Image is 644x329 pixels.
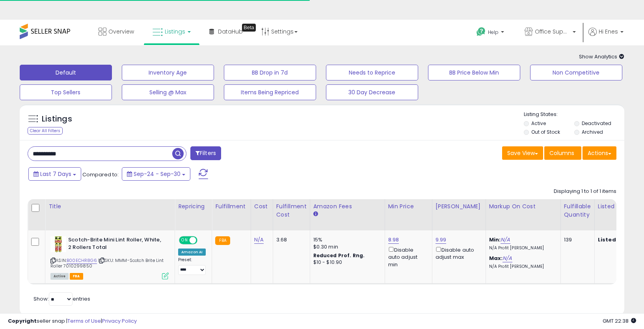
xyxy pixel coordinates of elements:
div: Amazon Fees [313,202,382,211]
span: FBA [70,273,83,280]
a: 8.98 [388,236,399,244]
div: Disable auto adjust max [436,245,480,261]
div: Amazon AI [178,249,206,256]
b: Reduced Prof. Rng. [313,252,365,259]
span: Sep-24 - Sep-30 [134,170,181,178]
button: Inventory Age [122,65,214,80]
b: Min: [489,236,501,243]
b: Scotch-Brite Mini Lint Roller, White, 2 Rollers Total [68,236,164,253]
a: Help [470,21,512,45]
span: OFF [196,237,209,244]
span: Compared to: [82,171,119,178]
label: Archived [582,129,603,135]
h5: Listings [42,114,72,125]
button: Sep-24 - Sep-30 [122,167,190,181]
button: BB Price Below Min [428,65,520,80]
span: Office Suppliers [535,28,570,36]
span: 2025-10-9 22:38 GMT [603,317,636,325]
button: Last 7 Days [28,167,81,181]
button: Needs to Reprice [326,65,418,80]
a: N/A [254,236,264,244]
p: N/A Profit [PERSON_NAME] [489,264,555,269]
a: B00ECHR8G6 [67,257,97,264]
div: Fulfillment [215,202,247,211]
p: Listing States: [524,111,624,118]
div: 15% [313,236,379,243]
span: Listings [165,28,185,36]
span: | SKU: MMM-Scotch Brite Lint Roller 7010299850 [50,257,164,269]
a: 9.99 [436,236,447,244]
div: [PERSON_NAME] [436,202,482,211]
div: Displaying 1 to 1 of 1 items [554,188,616,195]
span: ON [180,237,190,244]
b: Max: [489,254,503,262]
span: Hi Enes [599,28,618,36]
button: Items Being Repriced [224,84,316,100]
div: Repricing [178,202,208,211]
span: Overview [108,28,134,36]
div: Markup on Cost [489,202,557,211]
button: Columns [544,146,581,160]
small: Amazon Fees. [313,211,318,218]
span: Help [488,29,499,36]
div: Cost [254,202,270,211]
button: BB Drop in 7d [224,65,316,80]
p: N/A Profit [PERSON_NAME] [489,245,555,251]
span: DataHub [218,28,243,36]
small: FBA [215,236,230,245]
a: Office Suppliers [519,20,582,45]
div: Clear All Filters [28,127,63,135]
a: Terms of Use [67,317,101,325]
b: Listed Price: [598,236,634,243]
label: Deactivated [582,120,611,127]
button: Save View [502,146,543,160]
div: Min Price [388,202,429,211]
div: Fulfillment Cost [276,202,307,219]
div: Disable auto adjust min [388,245,426,268]
button: Selling @ Max [122,84,214,100]
div: 139 [564,236,588,243]
th: The percentage added to the cost of goods (COGS) that forms the calculator for Min & Max prices. [486,199,560,230]
div: Fulfillable Quantity [564,202,591,219]
label: Out of Stock [531,129,560,135]
a: N/A [503,254,512,262]
a: Settings [255,20,303,43]
div: 3.68 [276,236,304,243]
button: Top Sellers [20,84,112,100]
span: Show: entries [34,295,90,303]
div: Title [48,202,171,211]
div: ASIN: [50,236,169,279]
div: $10 - $10.90 [313,259,379,266]
a: DataHub [203,20,249,43]
button: Default [20,65,112,80]
i: Get Help [476,27,486,37]
button: 30 Day Decrease [326,84,418,100]
span: Last 7 Days [40,170,71,178]
span: Columns [549,149,574,157]
a: Overview [93,20,140,43]
button: Filters [190,146,221,160]
span: All listings currently available for purchase on Amazon [50,273,69,280]
a: Listings [147,20,197,43]
img: 419pvvakenL._SL40_.jpg [50,236,66,252]
label: Active [531,120,546,127]
div: Tooltip anchor [242,24,256,32]
div: Preset: [178,257,206,275]
div: seller snap | | [8,318,137,325]
span: Show Analytics [579,53,624,60]
a: Privacy Policy [102,317,137,325]
button: Actions [583,146,616,160]
a: N/A [501,236,510,244]
div: $0.30 min [313,243,379,250]
a: Hi Enes [588,28,624,45]
strong: Copyright [8,317,37,325]
button: Non Competitive [530,65,622,80]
